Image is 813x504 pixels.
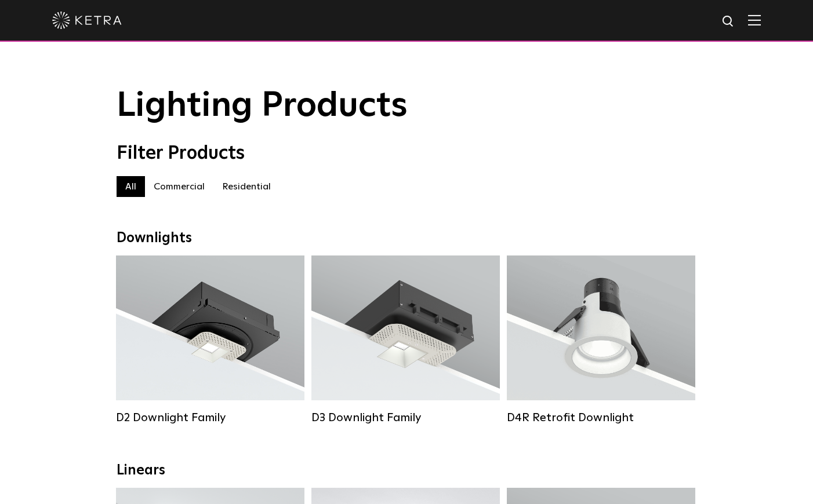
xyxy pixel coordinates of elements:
[116,411,304,425] div: D2 Downlight Family
[311,411,500,425] div: D3 Downlight Family
[721,14,736,29] img: search icon
[311,255,500,423] a: D3 Downlight Family Lumen Output:700 / 900 / 1100Colors:White / Black / Silver / Bronze / Paintab...
[213,176,280,197] label: Residential
[117,89,408,123] span: Lighting Products
[507,411,695,425] div: D4R Retrofit Downlight
[748,14,761,25] img: Hamburger%20Nav.svg
[507,255,695,423] a: D4R Retrofit Downlight Lumen Output:800Colors:White / BlackBeam Angles:15° / 25° / 40° / 60°Watta...
[117,462,696,479] div: Linears
[117,230,696,247] div: Downlights
[52,12,122,29] img: ketra-logo-2019-white
[145,176,213,197] label: Commercial
[117,176,145,197] label: All
[116,255,304,423] a: D2 Downlight Family Lumen Output:1200Colors:White / Black / Gloss Black / Silver / Bronze / Silve...
[117,143,696,165] div: Filter Products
